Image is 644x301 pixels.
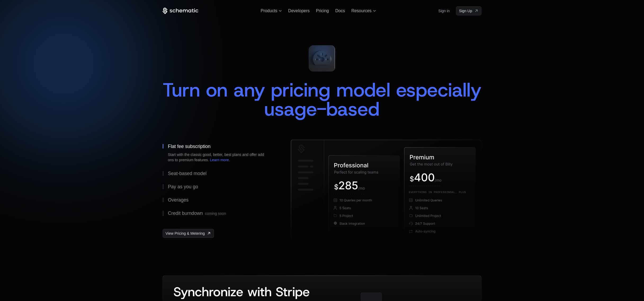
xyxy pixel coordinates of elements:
[456,6,481,15] a: [object Object]
[163,77,487,122] span: Turn on any pricing model especially usage-based
[168,211,226,216] div: Credit burndown
[335,8,345,13] a: Docs
[168,171,207,176] div: Seat-based model
[163,229,214,238] a: [object Object],[object Object]
[316,8,329,13] a: Pricing
[163,180,274,193] button: Pay as you go
[205,211,226,216] span: coming soon
[163,140,274,167] button: Flat fee subscriptionStart with the classic good, better, best plans and offer add ons to premium...
[168,144,211,149] div: Flat fee subscription
[459,8,472,14] span: Sign Up
[210,158,229,162] a: Learn more
[168,184,198,189] div: Pay as you go
[438,7,450,15] a: Sign in
[288,8,310,13] a: Developers
[173,283,310,300] span: Synchronize with Stripe
[415,173,434,181] g: 400
[168,152,269,163] div: Start with the classic good, better, best plans and offer add ons to premium features. .
[168,198,189,202] div: Overages
[339,181,358,189] g: 285
[163,207,274,220] button: Credit burndowncoming soon
[166,231,205,236] span: View Pricing & Metering
[351,8,372,13] span: Resources
[163,167,274,180] button: Seat-based model
[261,8,277,13] span: Products
[163,193,274,207] button: Overages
